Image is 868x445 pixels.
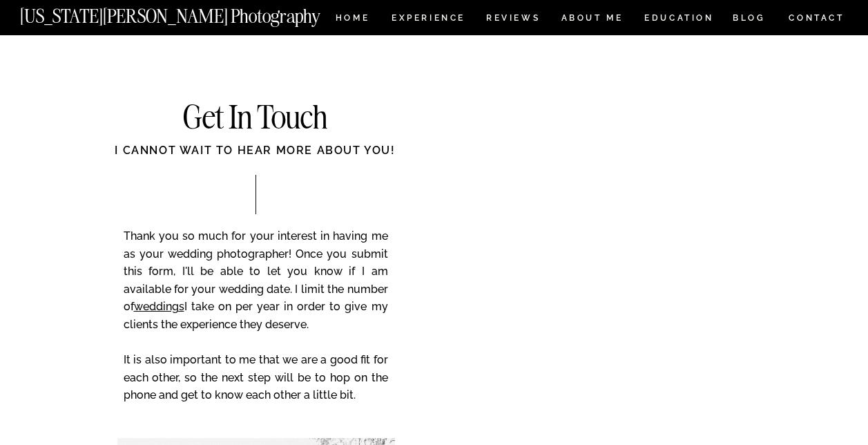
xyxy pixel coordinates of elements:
a: BLOG [733,14,766,26]
a: REVIEWS [486,14,538,26]
p: Thank you so much for your interest in having me as your wedding photographer! Once you submit th... [124,227,388,424]
a: ABOUT ME [561,14,624,26]
a: weddings [134,300,184,313]
div: I cannot wait to hear more about you! [61,142,450,174]
h2: Get In Touch [117,102,394,135]
a: EDUCATION [643,14,715,26]
a: HOME [333,14,372,26]
a: CONTACT [788,10,845,26]
a: [US_STATE][PERSON_NAME] Photography [20,7,367,19]
a: Experience [392,14,464,26]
